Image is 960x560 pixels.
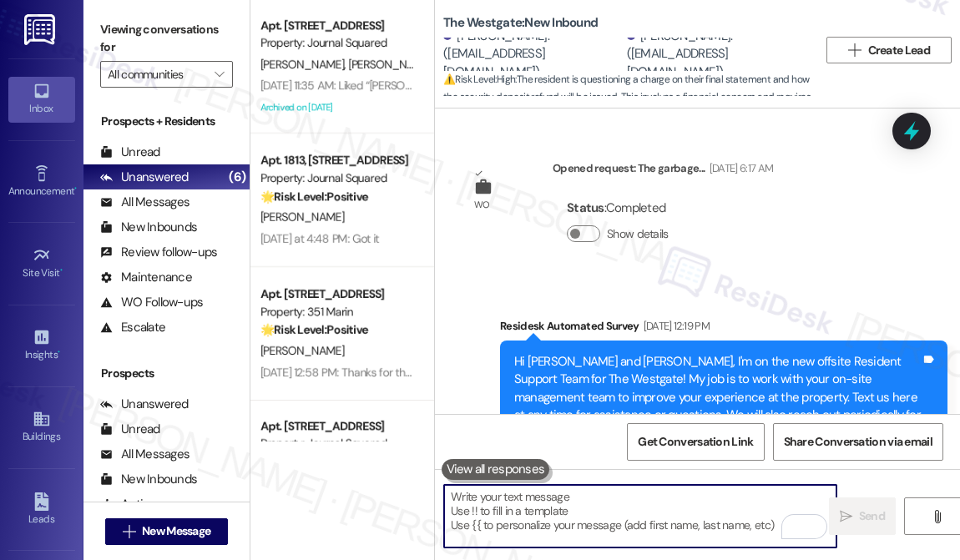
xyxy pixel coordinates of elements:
span: : The resident is questioning a charge on their final statement and how the security deposit refu... [443,71,818,124]
strong: 🌟 Risk Level: Positive [260,322,368,337]
div: Apt. [STREET_ADDRESS] [260,417,415,435]
span: Share Conversation via email [784,433,932,451]
label: Viewing conversations for [100,17,233,61]
b: Status [567,199,604,216]
span: • [58,346,60,358]
span: [PERSON_NAME] [349,57,437,72]
div: All Messages [100,194,189,211]
div: Unread [100,421,160,438]
a: Buildings [8,405,75,450]
div: WO Follow-ups [100,294,203,311]
i:  [931,510,943,523]
div: Archived on [DATE] [259,97,417,118]
div: Maintenance [100,269,192,286]
label: Show details [607,225,669,243]
div: Apt. [STREET_ADDRESS] [260,17,415,34]
b: The Westgate: New Inbound [443,14,598,32]
div: Property: 351 Marin [260,303,415,320]
i:  [215,68,224,81]
div: [DATE] 12:19 PM [639,317,710,335]
div: Property: Journal Squared [260,34,415,52]
div: [PERSON_NAME]. ([EMAIL_ADDRESS][DOMAIN_NAME]) [627,28,806,81]
a: Inbox [8,77,75,122]
a: Leads [8,487,75,532]
div: Apt. 1813, [STREET_ADDRESS] [260,152,415,169]
div: WO [474,196,490,214]
div: [PERSON_NAME]. ([EMAIL_ADDRESS][DOMAIN_NAME]) [443,28,623,81]
img: ResiDesk Logo [24,14,58,45]
strong: ⚠️ Risk Level: High [443,73,515,86]
input: All communities [108,61,206,88]
span: Create Lead [868,42,930,59]
div: Review follow-ups [100,244,217,261]
textarea: To enrich screen reader interactions, please activate Accessibility in Grammarly extension settings [444,485,836,547]
div: Prospects + Residents [83,113,250,130]
span: New Message [142,522,210,540]
div: New Inbounds [100,219,197,236]
div: Escalate [100,319,165,336]
span: • [60,265,63,276]
div: [DATE] at 4:48 PM: Got it [260,231,379,246]
div: Prospects [83,365,250,382]
div: [DATE] 6:17 AM [705,159,774,177]
button: Create Lead [826,37,952,63]
i:  [848,43,861,57]
div: Property: Journal Squared [260,435,415,452]
div: All Messages [100,446,189,463]
a: Site Visit • [8,241,75,286]
button: Get Conversation Link [627,423,764,461]
div: Active [100,496,156,513]
div: : Completed [567,195,675,221]
button: New Message [105,518,229,545]
i:  [840,510,852,523]
div: New Inbounds [100,471,197,488]
div: Hi [PERSON_NAME] and [PERSON_NAME], I'm on the new offsite Resident Support Team for The Westgate... [514,353,921,461]
a: Insights • [8,323,75,368]
span: [PERSON_NAME] [260,343,344,358]
button: Send [829,497,896,535]
strong: 🌟 Risk Level: Positive [260,189,368,204]
div: Apt. [STREET_ADDRESS] [260,285,415,303]
div: Opened request: The garbage... [553,159,773,183]
span: Get Conversation Link [638,433,753,451]
span: Send [859,507,885,525]
span: • [74,183,77,194]
i:  [123,525,135,538]
span: [PERSON_NAME] [260,209,344,225]
div: Unread [100,144,160,161]
div: Residesk Automated Survey [500,317,947,341]
div: (6) [225,164,250,190]
div: Unanswered [100,169,189,186]
div: Property: Journal Squared [260,169,415,187]
span: [PERSON_NAME] [260,57,349,72]
div: Unanswered [100,396,189,413]
button: Share Conversation via email [773,423,943,461]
